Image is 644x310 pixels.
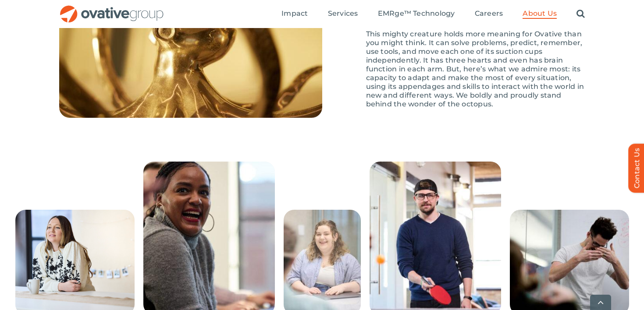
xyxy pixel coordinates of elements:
[475,9,503,18] span: Careers
[59,4,164,13] a: OG_Full_horizontal_RGB
[328,9,358,18] span: Services
[281,9,308,18] span: Impact
[328,9,358,19] a: Services
[281,9,308,19] a: Impact
[576,9,585,19] a: Search
[475,9,503,19] a: Careers
[366,30,585,109] p: This mighty creature holds more meaning for Ovative than you might think. It can solve problems, ...
[523,9,557,18] span: About Us
[523,9,557,19] a: About Us
[378,9,455,18] span: EMRge™ Technology
[378,9,455,19] a: EMRge™ Technology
